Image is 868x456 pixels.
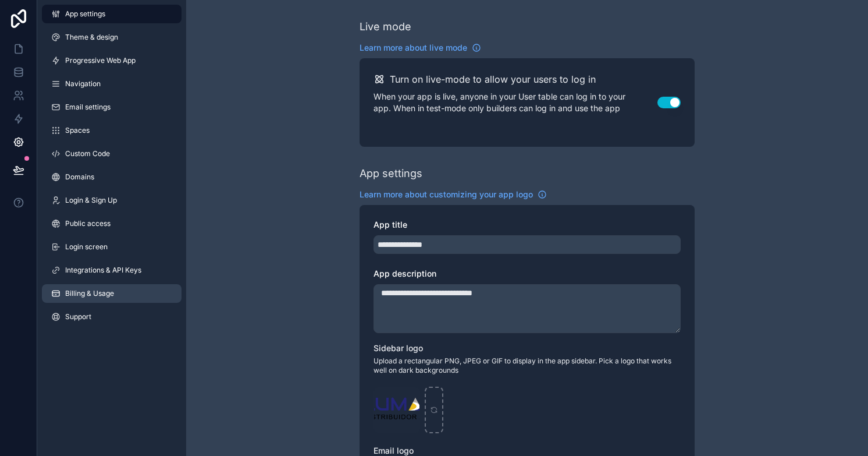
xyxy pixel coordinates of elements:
[373,356,681,375] span: Upload a rectangular PNG, JPEG or GIF to display in the app sidebar. Pick a logo that works well ...
[65,102,111,112] span: Email settings
[42,191,182,210] a: Login & Sign Up
[42,28,182,47] a: Theme & design
[42,144,182,163] a: Custom Code
[373,446,414,455] span: Email logo
[65,196,117,205] span: Login & Sign Up
[42,214,182,233] a: Public access
[42,238,182,256] a: Login screen
[42,307,182,326] a: Support
[65,289,114,298] span: Billing & Usage
[65,9,105,19] span: App settings
[65,56,136,65] span: Progressive Web App
[65,172,94,182] span: Domains
[42,5,182,23] a: App settings
[65,242,108,252] span: Login screen
[373,91,657,114] p: When your app is live, anyone in your User table can log in to your app. When in test-mode only b...
[360,19,411,35] div: Live mode
[360,42,467,54] span: Learn more about live mode
[360,165,422,182] div: App settings
[360,42,481,54] a: Learn more about live mode
[373,220,407,229] span: App title
[360,189,547,200] a: Learn more about customizing your app logo
[65,79,101,89] span: Navigation
[360,189,533,200] span: Learn more about customizing your app logo
[65,312,91,321] span: Support
[42,261,182,280] a: Integrations & API Keys
[42,75,182,93] a: Navigation
[65,219,111,228] span: Public access
[65,266,141,275] span: Integrations & API Keys
[373,268,436,278] span: App description
[65,33,118,42] span: Theme & design
[65,126,90,135] span: Spaces
[65,149,110,158] span: Custom Code
[42,121,182,140] a: Spaces
[42,168,182,186] a: Domains
[42,284,182,303] a: Billing & Usage
[42,98,182,116] a: Email settings
[390,72,596,86] h2: Turn on live-mode to allow your users to log in
[373,343,423,353] span: Sidebar logo
[42,51,182,70] a: Progressive Web App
